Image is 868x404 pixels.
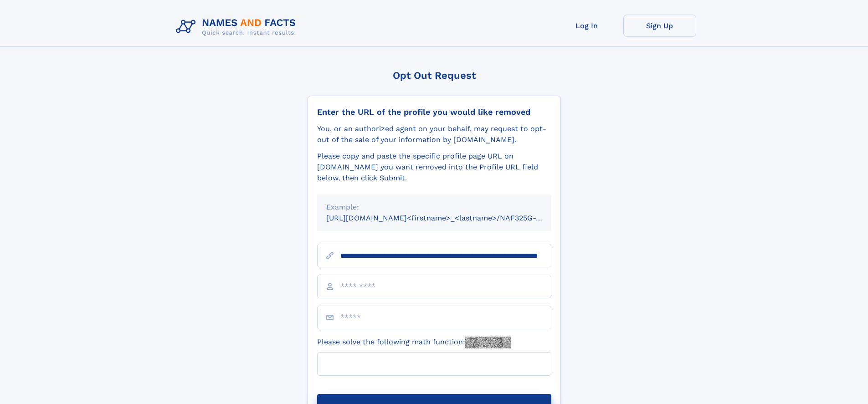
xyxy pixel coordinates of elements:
a: Sign Up [623,15,696,37]
div: Example: [326,202,542,213]
label: Please solve the following math function: [317,337,511,348]
div: Opt Out Request [308,70,561,81]
img: Logo Names and Facts [172,15,303,39]
a: Log In [550,15,623,37]
div: You, or an authorized agent on your behalf, may request to opt-out of the sale of your informatio... [317,123,551,145]
small: [URL][DOMAIN_NAME]<firstname>_<lastname>/NAF325G-xxxxxxxx [326,214,569,222]
div: Please copy and paste the specific profile page URL on [DOMAIN_NAME] you want removed into the Pr... [317,151,551,184]
div: Enter the URL of the profile you would like removed [317,107,551,117]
